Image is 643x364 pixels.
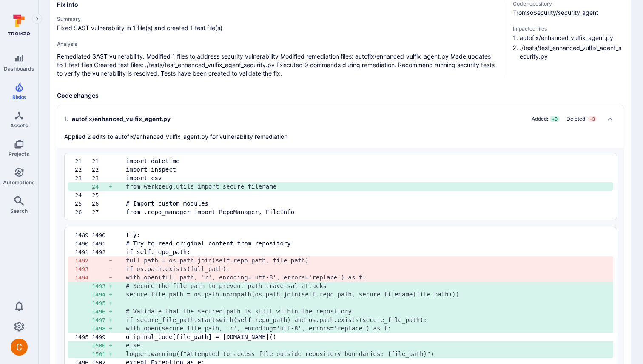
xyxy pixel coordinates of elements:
[126,273,606,282] pre: with open(full_path, 'r', encoding='utf-8', errors='replace') as f:
[92,231,109,239] div: 1490
[588,116,597,122] span: - 3
[75,265,92,273] div: 1493
[11,339,28,356] div: Camilo Rivera
[126,316,606,324] pre: if secure_file_path.startswith(self.repo_path) and os.path.exists(secure_file_path):
[109,316,126,324] div: +
[126,333,606,341] pre: original_code[file_path] = [DOMAIN_NAME]()
[57,105,624,148] div: Collapse
[64,115,68,123] span: 1 .
[92,350,109,358] div: 1501
[92,174,109,182] div: 23
[9,151,29,157] span: Projects
[126,341,606,350] pre: else:
[109,256,126,265] div: -
[126,199,606,208] pre: # Import custom modules
[126,248,606,256] pre: if self.repo_path:
[126,324,606,333] pre: with open(secure_file_path, 'r', encoding='utf-8', errors='replace') as f:
[75,273,92,282] div: 1494
[109,282,126,290] div: +
[75,174,92,182] div: 23
[109,273,126,282] div: -
[109,182,126,191] div: +
[126,282,606,290] pre: # Secure the file path to prevent path traversal attacks
[92,208,109,216] div: 27
[57,41,497,47] h4: Analysis
[57,0,497,9] h3: Fix info
[75,239,92,248] div: 1490
[57,16,497,22] h4: Summary
[92,157,109,165] div: 21
[75,231,92,239] div: 1489
[75,248,92,256] div: 1491
[75,165,92,174] div: 22
[126,256,606,265] pre: full_path = os.path.join(self.repo_path, file_path)
[109,307,126,316] div: +
[566,116,586,122] span: Deleted:
[126,350,606,358] pre: logger.warning(f"Attempted to access file outside repository boundaries: {file_path}")
[92,199,109,208] div: 26
[11,339,28,356] img: ACg8ocJuq_DPPTkXyD9OlTnVLvDrpObecjcADscmEHLMiTyEnTELew=s96-c
[126,182,606,191] pre: from werkzeug.utils import secure_filename
[520,34,624,42] li: autofix/enhanced_vulfix_agent.py
[126,239,606,248] pre: # Try to read original content from repository
[75,208,92,216] div: 26
[75,191,92,199] div: 24
[57,52,497,78] p: Remediated SAST vulnerability. Modified 1 files to address security vulnerability Modified remedi...
[92,299,109,307] div: 1495
[520,44,624,61] li: ./tests/test_enhanced_vulfix_agent_security.py
[109,290,126,299] div: +
[92,165,109,174] div: 22
[126,231,606,239] pre: try:
[126,174,606,182] pre: import csv
[92,282,109,290] div: 1493
[109,265,126,273] div: -
[92,333,109,341] div: 1499
[126,157,606,165] pre: import datetime
[10,208,28,214] span: Search
[126,165,606,174] pre: import inspect
[126,307,606,316] pre: # Validate that the secured path is still within the repository
[92,239,109,248] div: 1491
[10,122,28,129] span: Assets
[92,316,109,324] div: 1497
[92,248,109,256] div: 1492
[92,290,109,299] div: 1494
[3,179,35,186] span: Automations
[109,341,126,350] div: +
[32,14,42,24] button: Expand navigation menu
[4,65,34,72] span: Dashboards
[75,256,92,265] div: 1492
[92,182,109,191] div: 24
[109,299,126,307] div: +
[550,116,559,122] span: + 9
[92,324,109,333] div: 1498
[64,115,171,123] div: autofix/enhanced_vulfix_agent.py
[75,333,92,341] div: 1495
[64,133,287,141] p: Applied 2 edits to autofix/enhanced_vulfix_agent.py for vulnerability remediation
[126,265,606,273] pre: if os.path.exists(full_path):
[513,8,624,17] span: TromsoSecurity/security_agent
[513,25,624,32] span: Impacted files
[532,116,548,122] span: Added:
[92,341,109,350] div: 1500
[109,350,126,358] div: +
[92,191,109,199] div: 25
[34,15,40,23] i: Expand navigation menu
[57,91,624,100] h3: Code changes
[75,199,92,208] div: 25
[92,307,109,316] div: 1496
[126,208,606,216] pre: from .repo_manager import RepoManager, FileInfo
[75,157,92,165] div: 21
[57,24,497,32] span: Fixed SAST vulnerability in 1 file(s) and created 1 test file(s)
[12,94,26,100] span: Risks
[109,324,126,333] div: +
[513,0,624,7] span: Code repository
[126,290,606,299] pre: secure_file_path = os.path.normpath(os.path.join(self.repo_path, secure_filename(file_path)))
